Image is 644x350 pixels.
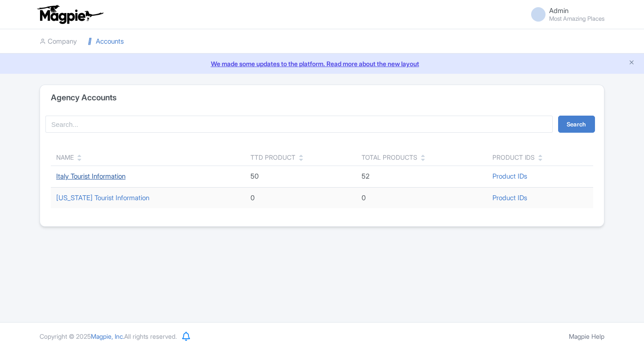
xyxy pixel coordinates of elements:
[628,58,635,68] button: Close announcement
[526,7,604,22] a: Admin Most Amazing Places
[35,4,105,24] img: logo-ab69f6fb50320c5b225c76a69d11143b.png
[356,187,487,208] td: 0
[34,332,182,341] div: Copyright © 2025 All rights reserved.
[549,6,568,15] span: Admin
[492,153,535,162] div: Product IDs
[492,193,527,202] a: Product IDs
[558,116,595,133] button: Search
[250,153,295,162] div: TTD Product
[56,153,74,162] div: Name
[56,193,149,202] a: [US_STATE] Tourist Information
[356,166,487,188] td: 52
[51,93,116,102] h4: Agency Accounts
[549,16,604,22] small: Most Amazing Places
[569,332,604,340] a: Magpie Help
[56,172,125,180] a: Italy Tourist Information
[492,172,527,180] a: Product IDs
[88,29,124,54] a: Accounts
[362,153,417,162] div: Total Products
[40,29,77,54] a: Company
[91,332,124,340] span: Magpie, Inc.
[5,59,639,68] a: We made some updates to the platform. Read more about the new layout
[245,166,356,188] td: 50
[45,116,553,133] input: Search...
[245,187,356,208] td: 0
